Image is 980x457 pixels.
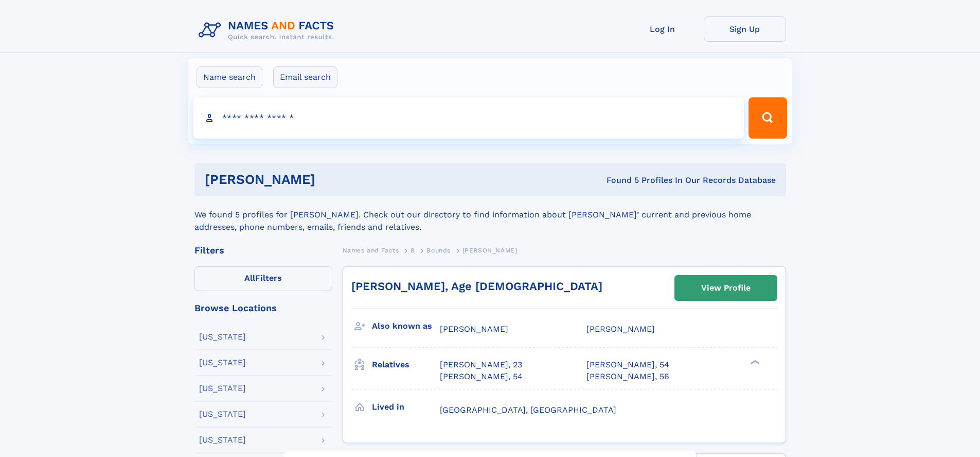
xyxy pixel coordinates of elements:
div: ❯ [748,359,760,366]
span: [PERSON_NAME] [586,324,655,334]
div: [US_STATE] [199,410,246,418]
button: Search Button [749,97,787,139]
a: Sign Up [704,16,786,42]
a: [PERSON_NAME], 23 [440,359,522,370]
div: [US_STATE] [199,333,246,341]
div: [US_STATE] [199,436,246,444]
span: B [411,247,415,254]
label: Email search [273,66,337,88]
h1: [PERSON_NAME] [205,173,461,186]
span: [GEOGRAPHIC_DATA], [GEOGRAPHIC_DATA] [440,405,616,415]
a: [PERSON_NAME], 54 [586,359,669,370]
a: Names and Facts [343,244,399,257]
div: [US_STATE] [199,359,246,367]
div: Browse Locations [194,303,332,313]
span: Bounds [426,247,451,254]
label: Filters [194,266,332,291]
a: [PERSON_NAME], Age [DEMOGRAPHIC_DATA] [351,280,602,293]
div: Found 5 Profiles In Our Records Database [461,175,776,186]
a: [PERSON_NAME], 54 [440,371,523,382]
h3: Also known as [372,317,440,335]
div: Filters [194,246,332,255]
h3: Relatives [372,356,440,374]
div: View Profile [701,276,751,300]
input: search input [193,97,744,139]
span: [PERSON_NAME] [440,324,508,334]
a: Bounds [426,244,451,257]
label: Name search [197,66,262,88]
a: View Profile [675,276,777,300]
div: [US_STATE] [199,384,246,393]
img: Logo Names and Facts [194,16,343,44]
span: [PERSON_NAME] [462,247,518,254]
h3: Lived in [372,398,440,416]
div: We found 5 profiles for [PERSON_NAME]. Check out our directory to find information about [PERSON_... [194,196,786,233]
a: [PERSON_NAME], 56 [586,371,669,382]
span: All [244,273,255,283]
a: Log In [621,16,704,42]
a: B [411,244,415,257]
